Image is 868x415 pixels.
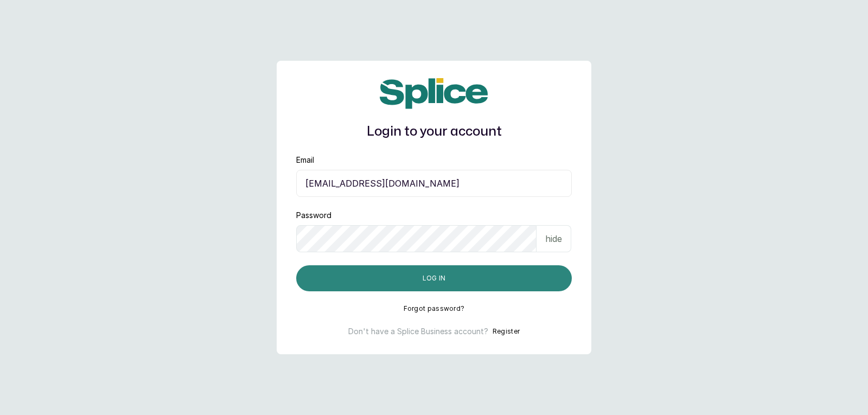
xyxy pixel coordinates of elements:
[348,326,488,337] p: Don't have a Splice Business account?
[296,155,314,165] label: Email
[296,265,572,291] button: Log in
[493,326,520,337] button: Register
[296,122,572,142] h1: Login to your account
[545,232,562,245] p: hide
[404,304,465,313] button: Forgot password?
[296,170,572,197] input: email@acme.com
[296,210,331,221] label: Password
